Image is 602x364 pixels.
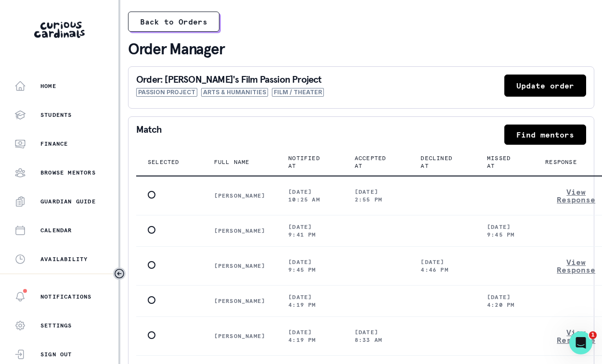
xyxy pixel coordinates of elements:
p: Full name [214,158,250,166]
p: [PERSON_NAME] [214,227,266,235]
p: Missed at [487,154,511,170]
p: [DATE] 9:45 pm [487,223,522,238]
p: Settings [40,322,72,329]
button: Update order [504,75,586,97]
p: [PERSON_NAME] [214,262,266,270]
p: [DATE] 4:46 pm [421,258,464,274]
p: Order Manager [128,39,594,59]
p: [DATE] 2:55 pm [355,188,398,203]
p: Declined at [421,154,452,170]
button: Back to Orders [128,12,219,32]
p: [PERSON_NAME] [214,332,266,340]
button: Find mentors [504,125,586,145]
p: Availability [40,255,88,263]
p: [PERSON_NAME] [214,297,266,305]
p: Home [40,82,56,90]
p: Finance [40,140,68,148]
p: [PERSON_NAME] [214,192,266,200]
iframe: Intercom live chat [569,331,592,354]
p: Students [40,111,72,119]
p: Accepted at [355,154,386,170]
p: [DATE] 4:20 pm [487,293,522,309]
span: Passion Project [136,88,197,97]
p: [DATE] 4:19 pm [288,293,332,309]
p: Notified at [288,154,320,170]
p: Calendar [40,226,72,234]
p: [DATE] 10:25 am [288,188,332,203]
p: [DATE] 8:33 am [355,328,398,344]
span: Film / Theater [272,88,324,97]
img: Curious Cardinals Logo [34,22,85,38]
p: Order: [PERSON_NAME]'s Film Passion Project [136,75,324,84]
p: Browse Mentors [40,169,96,176]
p: [DATE] 4:19 pm [288,328,332,344]
p: Guardian Guide [40,198,96,205]
p: Response [545,158,577,166]
p: Notifications [40,293,92,301]
p: Sign Out [40,351,72,358]
span: Arts & Humanities [201,88,268,97]
span: 1 [589,331,597,339]
p: [DATE] 9:41 pm [288,223,332,238]
button: Toggle sidebar [113,267,126,280]
p: Match [136,125,162,145]
p: Selected [148,158,179,166]
p: [DATE] 9:45 pm [288,258,332,274]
